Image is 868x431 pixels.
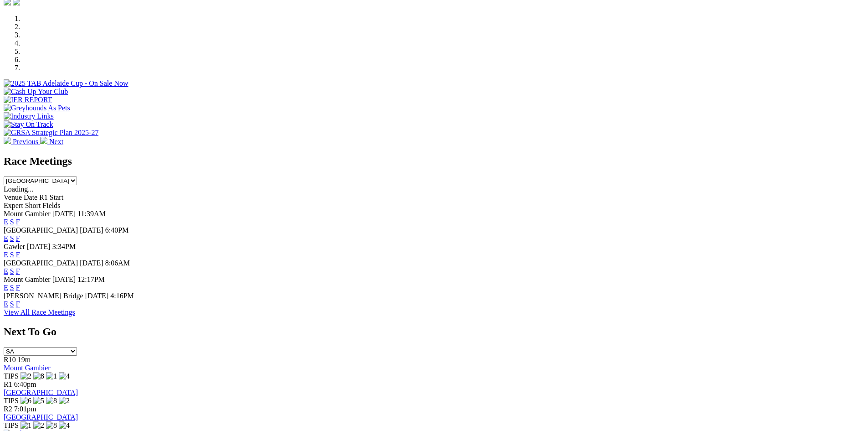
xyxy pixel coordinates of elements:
[4,226,78,234] span: [GEOGRAPHIC_DATA]
[10,267,14,275] a: S
[4,292,83,300] span: [PERSON_NAME] Bridge
[4,155,864,167] h2: Race Meetings
[16,284,20,291] a: F
[110,292,134,300] span: 4:16PM
[40,138,63,145] a: Next
[4,120,53,129] img: Stay On Track
[33,397,44,405] img: 5
[4,421,19,429] span: TIPS
[33,421,44,430] img: 2
[10,284,14,291] a: S
[4,96,52,104] img: IER REPORT
[10,218,14,226] a: S
[4,210,51,218] span: Mount Gambier
[21,397,31,405] img: 6
[59,397,70,405] img: 2
[33,372,44,380] img: 8
[4,129,98,137] img: GRSA Strategic Plan 2025-27
[14,380,36,388] span: 6:40pm
[4,137,11,144] img: chevron-left-pager-white.svg
[16,251,20,259] a: F
[16,267,20,275] a: F
[4,372,19,380] span: TIPS
[4,356,16,363] span: R10
[21,421,31,430] img: 1
[4,284,8,291] a: E
[46,372,57,380] img: 1
[77,210,106,218] span: 11:39AM
[59,421,70,430] img: 4
[4,326,864,338] h2: Next To Go
[46,397,57,405] img: 8
[16,300,20,308] a: F
[4,79,128,88] img: 2025 TAB Adelaide Cup - On Sale Now
[4,251,8,259] a: E
[4,138,40,145] a: Previous
[42,202,60,209] span: Fields
[4,300,8,308] a: E
[40,137,47,144] img: chevron-right-pager-white.svg
[4,193,22,201] span: Venue
[4,259,78,267] span: [GEOGRAPHIC_DATA]
[4,218,8,226] a: E
[4,380,12,388] span: R1
[4,389,78,396] a: [GEOGRAPHIC_DATA]
[59,372,70,380] img: 4
[4,413,78,421] a: [GEOGRAPHIC_DATA]
[4,104,70,112] img: Greyhounds As Pets
[80,226,103,234] span: [DATE]
[16,234,20,242] a: F
[4,267,8,275] a: E
[13,138,38,145] span: Previous
[80,259,103,267] span: [DATE]
[39,193,63,201] span: R1 Start
[4,234,8,242] a: E
[4,275,51,283] span: Mount Gambier
[52,210,76,218] span: [DATE]
[4,88,68,96] img: Cash Up Your Club
[18,356,31,363] span: 19m
[14,405,36,413] span: 7:01pm
[4,112,54,120] img: Industry Links
[52,243,76,250] span: 3:34PM
[49,138,63,145] span: Next
[25,202,41,209] span: Short
[4,364,51,372] a: Mount Gambier
[77,275,105,283] span: 12:17PM
[52,275,76,283] span: [DATE]
[105,226,129,234] span: 6:40PM
[21,372,31,380] img: 2
[4,405,12,413] span: R2
[10,300,14,308] a: S
[4,243,25,250] span: Gawler
[46,421,57,430] img: 8
[27,243,51,250] span: [DATE]
[16,218,20,226] a: F
[4,202,23,209] span: Expert
[105,259,130,267] span: 8:06AM
[4,397,19,405] span: TIPS
[10,251,14,259] a: S
[85,292,109,300] span: [DATE]
[24,193,37,201] span: Date
[4,308,75,316] a: View All Race Meetings
[10,234,14,242] a: S
[4,185,33,193] span: Loading...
